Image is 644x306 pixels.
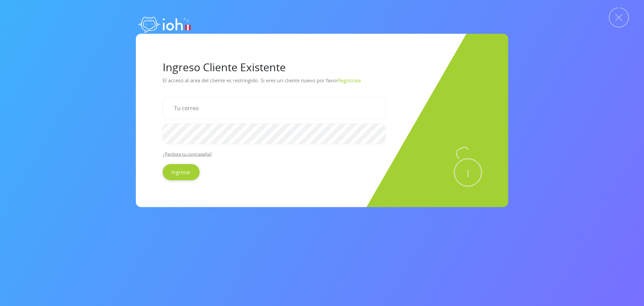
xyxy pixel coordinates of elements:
[338,77,361,83] a: Registrate
[163,164,200,180] input: Ingresar
[609,7,629,28] img: Cerrar
[163,97,386,118] input: Tu correo
[163,151,212,157] a: ¿Perdiste tu contraseña?
[136,10,193,37] img: logo
[163,60,481,73] h1: Ingreso Cliente Existente
[163,75,481,92] p: El acceso al area del cliente es restringido. Si eres un cliente nuevo por favor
